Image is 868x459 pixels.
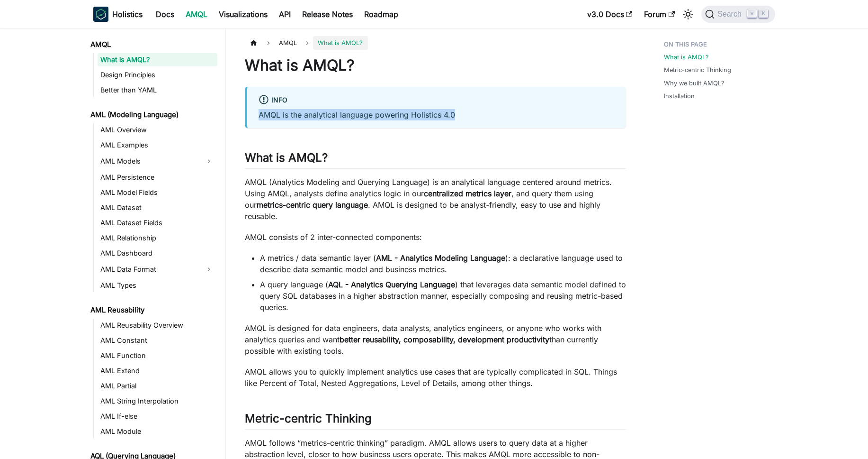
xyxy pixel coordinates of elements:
[88,108,217,121] a: AML (Modeling Language)
[98,201,217,214] a: AML Dataset
[180,7,213,22] a: AMQL
[701,6,775,23] button: Search (Command+K)
[358,7,404,22] a: Roadmap
[245,36,263,50] a: Home page
[98,68,217,82] a: Design Principles
[257,200,368,210] strong: metrics-centric query language
[98,279,217,292] a: AML Types
[245,231,626,243] p: AMQL consists of 2 inter-connected components:
[98,262,200,277] a: AML Data Format
[93,7,108,22] img: Holistics
[98,53,217,66] a: What is AMQL?
[260,252,626,275] li: A metrics / data semantic layer ( ): a declarative language used to describe data semantic model ...
[245,366,626,389] p: AMQL allows you to quickly implement analytics use cases that are typically complicated in SQL. T...
[112,9,143,20] b: Holistics
[245,322,626,357] p: AMQL is designed for data engineers, data analysts, analytics engineers, or anyone who works with...
[98,154,200,169] a: AML Models
[98,334,217,347] a: AML Constant
[274,36,302,50] span: AMQL
[260,279,626,313] li: A query language ( ) that leverages data semantic model defined to query SQL databases in a highe...
[296,7,358,22] a: Release Notes
[313,36,367,50] span: What is AMQL?
[98,410,217,423] a: AML If-else
[273,7,296,22] a: API
[664,65,731,74] a: Metric-centric Thinking
[328,280,455,289] strong: AQL - Analytics Querying Language
[747,9,757,18] kbd: ⌘
[98,379,217,393] a: AML Partial
[664,92,695,101] a: Installation
[582,7,638,22] a: v3.0 Docs
[259,109,615,120] p: AMQL is the analytical language powering Holistics 4.0
[200,154,217,169] button: Expand sidebar category 'AML Models'
[98,216,217,229] a: AML Dataset Fields
[638,7,680,22] a: Forum
[98,247,217,260] a: AML Dashboard
[98,349,217,362] a: AML Function
[424,189,511,198] strong: centralized metrics layer
[98,395,217,408] a: AML String Interpolation
[98,364,217,377] a: AML Extend
[759,9,768,18] kbd: K
[98,123,217,137] a: AML Overview
[88,303,217,317] a: AML Reusability
[150,7,180,22] a: Docs
[98,425,217,438] a: AML Module
[93,7,143,22] a: HolisticsHolistics
[376,253,505,263] strong: AML - Analytics Modeling Language
[200,262,217,277] button: Expand sidebar category 'AML Data Format'
[664,53,709,62] a: What is AMQL?
[245,56,626,75] h1: What is AMQL?
[340,335,549,344] strong: better reusability, composability, development productivity
[715,10,747,18] span: Search
[98,171,217,184] a: AML Persistence
[98,319,217,332] a: AML Reusability Overview
[98,138,217,152] a: AML Examples
[245,176,626,222] p: AMQL (Analytics Modeling and Querying Language) is an analytical language centered around metrics...
[98,231,217,245] a: AML Relationship
[664,79,725,88] a: Why we built AMQL?
[98,83,217,97] a: Better than YAML
[213,7,273,22] a: Visualizations
[245,151,626,169] h2: What is AMQL?
[245,412,626,430] h2: Metric-centric Thinking
[245,36,626,50] nav: Breadcrumbs
[84,28,226,459] nav: Docs sidebar
[680,7,696,22] button: Switch between dark and light mode (currently light mode)
[88,38,217,51] a: AMQL
[98,186,217,199] a: AML Model Fields
[259,94,615,107] div: info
